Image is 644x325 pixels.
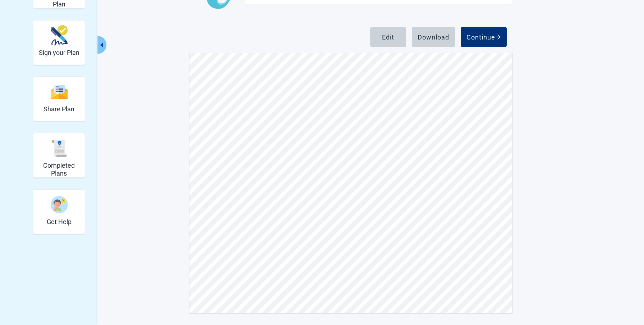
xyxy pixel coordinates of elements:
[50,196,68,213] img: person-question-x68TBcxA.svg
[370,27,406,47] button: Edit
[50,84,68,99] img: svg%3e
[39,49,79,57] h2: Sign your Plan
[461,27,507,47] button: Continue arrow-right
[33,133,85,178] div: Completed Plans
[466,33,501,41] div: Continue
[495,34,501,40] span: arrow-right
[412,27,455,47] button: Download
[98,36,107,54] button: Collapse menu
[382,33,394,41] div: Edit
[36,162,82,177] h2: Completed Plans
[50,140,68,157] img: svg%3e
[50,25,68,46] img: make_plan_official-CpYJDfBD.svg
[418,33,449,41] div: Download
[98,42,105,48] span: caret-left
[33,20,85,65] div: Sign your Plan
[43,105,74,113] h2: Share Plan
[33,189,85,234] div: Get Help
[33,76,85,121] div: Share Plan
[47,218,72,226] h2: Get Help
